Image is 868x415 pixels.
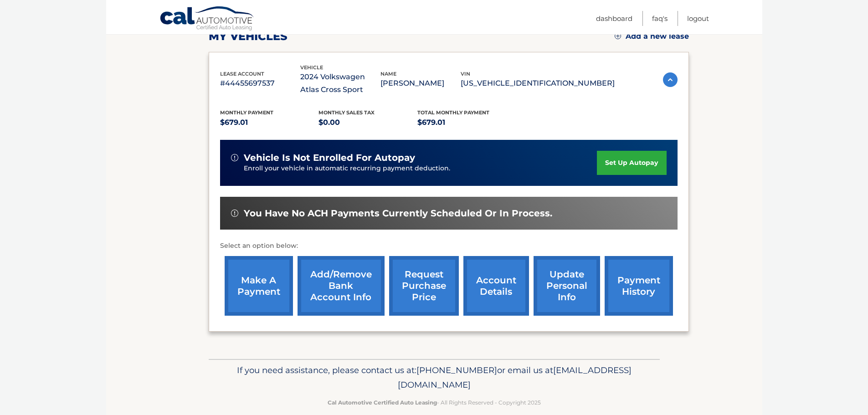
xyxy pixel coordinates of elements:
[318,116,417,129] p: $0.00
[417,116,516,129] p: $679.01
[244,208,552,219] span: You have no ACH payments currently scheduled or in process.
[159,6,255,32] a: Cal Automotive
[225,256,293,316] a: make a payment
[244,164,597,174] p: Enroll your vehicle in automatic recurring payment deduction.
[615,33,621,39] img: add.svg
[300,64,323,71] span: vehicle
[416,365,497,375] span: [PHONE_NUMBER]
[417,109,489,116] span: Total Monthly Payment
[220,77,300,90] p: #44455697537
[215,363,654,392] p: If you need assistance, please contact us at: or email us at
[596,11,632,26] a: Dashboard
[231,210,238,217] img: alert-white.svg
[220,241,678,251] p: Select an option below:
[461,71,470,77] span: vin
[215,398,654,407] p: - All Rights Reserved - Copyright 2025
[328,399,437,406] strong: Cal Automotive Certified Auto Leasing
[597,151,666,175] a: set up autopay
[687,11,709,26] a: Logout
[605,256,673,316] a: payment history
[652,11,668,26] a: FAQ's
[318,109,375,116] span: Monthly sales Tax
[398,365,632,390] span: [EMAIL_ADDRESS][DOMAIN_NAME]
[300,71,380,96] p: 2024 Volkswagen Atlas Cross Sport
[380,77,461,90] p: [PERSON_NAME]
[461,77,615,90] p: [US_VEHICLE_IDENTIFICATION_NUMBER]
[534,256,600,316] a: update personal info
[298,256,385,316] a: Add/Remove bank account info
[389,256,459,316] a: request purchase price
[220,71,264,77] span: lease account
[380,71,396,77] span: name
[663,72,678,87] img: accordion-active.svg
[220,109,273,116] span: Monthly Payment
[220,116,319,129] p: $679.01
[209,30,288,43] h2: my vehicles
[244,152,415,164] span: vehicle is not enrolled for autopay
[231,154,238,161] img: alert-white.svg
[463,256,529,316] a: account details
[615,32,689,41] a: Add a new lease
